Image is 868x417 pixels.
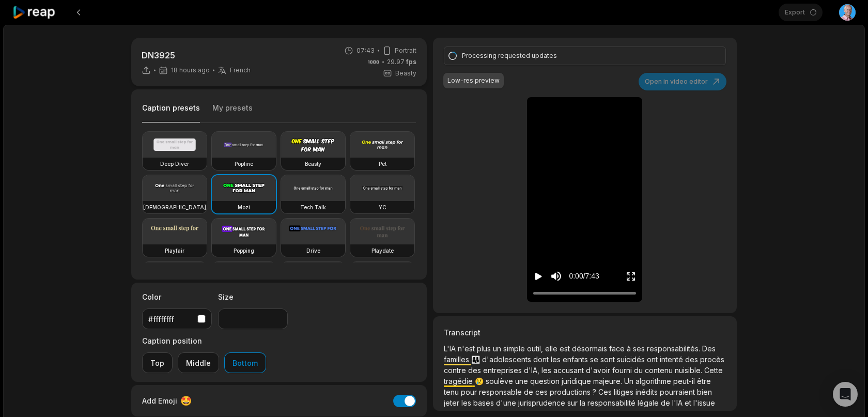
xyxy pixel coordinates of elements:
span: peut-il [673,377,697,385]
span: accusant [553,366,586,375]
h3: Deep Diver [160,160,189,168]
div: 0:00 / 7:43 [569,271,599,282]
span: ses [633,344,647,353]
span: suicidés [617,355,647,364]
span: l'issue [693,398,715,407]
span: les [461,398,473,407]
label: Caption position [142,335,266,346]
button: My presets [212,103,253,122]
span: les [541,366,553,375]
span: contenu [645,366,675,375]
span: bases [473,398,496,407]
span: fourni [612,366,634,375]
span: soulève [486,377,515,385]
h3: Popline [235,160,253,168]
button: Mute sound [550,270,563,283]
span: se [590,355,600,364]
span: fps [406,58,416,66]
label: Size [218,291,288,302]
span: Beasty [395,69,416,78]
div: #ffffffff [148,314,193,325]
span: les [551,355,563,364]
span: sur [567,398,580,407]
span: tragédie [444,377,475,385]
span: Des [702,344,716,353]
span: Add Emoji [142,395,177,406]
span: des [468,366,483,375]
p: DN3925 [142,49,251,61]
span: simple [503,344,527,353]
span: d'une [496,398,518,407]
p: 👪 😢 📅 📅 🔦 🔦 🔦 ⚠️ 🌍 🌍 🌍 🏃‍♂️ 💰 💰 🚀 🌐 📊 📊 💡 💡 ⏳ ❗ 🔄 🔄 💎 💎 🔒 🔒 🔒 ⚔️ 🥇 🥇 🔄 [444,343,726,408]
span: majeure. [593,377,624,385]
span: de [661,398,672,407]
h3: Pet [379,160,386,168]
span: jeter [444,398,461,407]
span: d'avoir [586,366,612,375]
span: ces [535,388,550,396]
h3: Playfair [165,246,184,255]
span: pourraient [660,388,697,396]
span: d'adolescents [482,355,533,364]
span: entreprises [483,366,524,375]
span: et [685,398,693,407]
h3: Tech Talk [300,203,326,211]
span: responsabilités. [647,344,702,353]
span: Portrait [395,46,416,55]
div: Low-res preview [447,76,500,85]
span: tenu [444,388,461,396]
span: est [560,344,572,353]
span: d'IA, [524,366,541,375]
span: plus [477,344,493,353]
span: responsabilité [587,398,638,407]
h3: [DEMOGRAPHIC_DATA] [143,203,206,211]
span: 18 hours ago [171,66,210,74]
span: nuisible. [675,366,704,375]
div: Processing requested updates [462,51,705,60]
span: juridique [562,377,593,385]
span: productions [550,388,593,396]
span: une [515,377,530,385]
span: Cette [704,366,723,375]
span: de [524,388,535,396]
span: familles [444,355,471,364]
label: Color [142,291,212,302]
h3: Popping [234,246,254,255]
h3: Mozi [238,203,250,211]
span: 07:43 [357,46,375,55]
button: Play video [533,267,544,286]
span: du [634,366,645,375]
button: Caption presets [142,103,200,123]
h3: YC [379,203,386,211]
span: sont [600,355,617,364]
span: ? [593,388,598,396]
h3: Beasty [305,160,321,168]
span: à [627,344,633,353]
span: outil, [527,344,545,353]
span: procès [700,355,724,364]
button: Top [142,352,173,373]
button: Bottom [224,352,266,373]
span: n'est [458,344,477,353]
span: jurisprudence [518,398,567,407]
span: bien [697,388,712,396]
span: 🤩 [180,394,192,408]
span: Un [624,377,636,385]
span: elle [545,344,560,353]
span: French [230,66,251,74]
span: litiges [614,388,636,396]
button: #ffffffff [142,308,212,329]
span: contre [444,366,468,375]
h3: Playdate [371,246,394,255]
span: légale [638,398,661,407]
h3: Drive [306,246,320,255]
span: dont [533,355,551,364]
span: enfants [563,355,590,364]
span: inédits [636,388,660,396]
h3: Transcript [444,327,726,338]
span: question [530,377,562,385]
span: 29.97 [387,57,416,67]
span: face [609,344,627,353]
span: l'IA [672,398,685,407]
span: un [493,344,503,353]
